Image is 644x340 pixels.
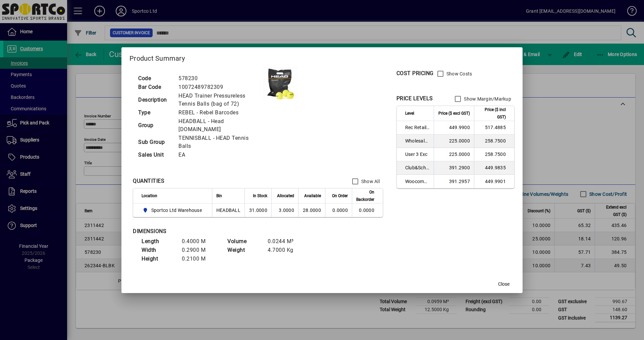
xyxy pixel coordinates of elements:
[434,148,474,161] td: 225.0000
[356,188,374,203] span: On Backorder
[133,227,301,235] div: DIMENSIONS
[133,177,164,185] div: QUANTITIES
[151,207,202,214] span: Sportco Ltd Warehouse
[332,192,348,200] span: On Order
[264,237,305,246] td: 0.0244 M³
[138,254,178,263] td: Height
[138,237,178,246] td: Length
[135,108,175,117] td: Type
[135,74,175,83] td: Code
[138,246,178,254] td: Width
[405,164,430,171] span: Club&School Exc
[178,237,219,246] td: 0.4000 M
[178,246,219,254] td: 0.2900 M
[135,92,175,108] td: Description
[434,161,474,175] td: 391.2900
[175,134,264,151] td: TENNISBALL - HEAD Tennis Balls
[405,124,430,131] span: Rec Retail Inc
[253,192,267,200] span: In Stock
[304,192,321,200] span: Available
[332,208,348,213] span: 0.0000
[474,175,514,188] td: 449.9901
[498,281,509,288] span: Close
[434,175,474,188] td: 391.2957
[175,92,264,108] td: HEAD Trainer Pressureless Tennis Balls (bag of 72)
[438,110,470,117] span: Price ($ excl GST)
[245,204,271,217] td: 31.0000
[224,246,264,254] td: Weight
[178,254,219,263] td: 0.2100 M
[445,70,472,77] label: Show Costs
[271,204,298,217] td: 3.0000
[463,96,511,102] label: Show Margin/Markup
[175,108,264,117] td: REBEL - Rebel Barcodes
[224,237,264,246] td: Volume
[298,204,325,217] td: 28.0000
[142,206,205,214] span: Sportco Ltd Warehouse
[474,134,514,148] td: 258.7500
[352,204,383,217] td: 0.0000
[396,69,434,77] div: COST PRICING
[175,83,264,92] td: 10072489782309
[405,151,430,158] span: User 3 Exc
[135,117,175,134] td: Group
[434,134,474,148] td: 225.0000
[264,246,305,254] td: 4.7000 Kg
[135,151,175,159] td: Sales Unit
[175,74,264,83] td: 578230
[277,192,294,200] span: Allocated
[175,117,264,134] td: HEADBALL - Head [DOMAIN_NAME]
[474,121,514,134] td: 517.4885
[212,204,245,217] td: HEADBALL
[135,83,175,92] td: Bar Code
[121,47,523,67] h2: Product Summary
[264,67,297,101] img: contain
[405,178,430,185] span: Woocommerce Retail
[434,121,474,134] td: 449.9900
[396,95,433,103] div: PRICE LEVELS
[142,192,157,200] span: Location
[493,278,515,290] button: Close
[135,134,175,151] td: Sub Group
[405,110,414,117] span: Level
[360,178,380,185] label: Show All
[474,148,514,161] td: 258.7500
[405,137,430,144] span: Wholesale Exc
[478,106,506,121] span: Price ($ incl GST)
[216,192,222,200] span: Bin
[175,151,264,159] td: EA
[474,161,514,175] td: 449.9835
